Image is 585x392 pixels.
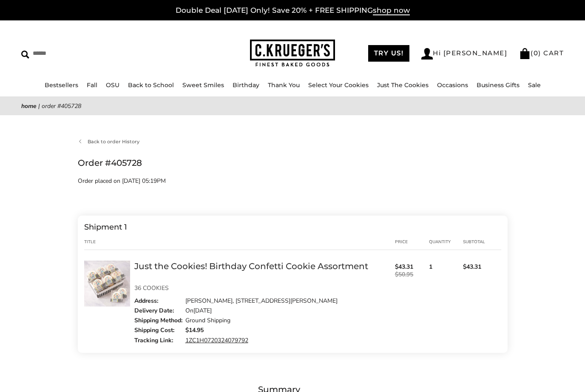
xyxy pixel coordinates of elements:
div: Ground Shipping [185,317,230,324]
a: Hi [PERSON_NAME] [421,48,507,60]
p: 36 COOKIES [134,285,391,291]
a: Home [21,102,37,110]
a: Select Your Cookies [308,81,369,89]
a: Thank You [268,81,300,89]
nav: breadcrumbs [21,101,564,111]
div: Title [84,239,134,245]
span: 0 [534,49,539,57]
a: Just the Cookies! Birthday Confetti Cookie Assortment [134,261,368,271]
a: Fall [87,81,97,89]
div: 1 [429,261,463,344]
a: OSU [106,81,119,89]
a: Double Deal [DATE] Only! Save 20% + FREE SHIPPINGshop now [176,6,410,15]
a: Birthday [233,81,259,89]
a: (0) CART [519,49,564,57]
a: TRY US! [368,45,410,62]
div: Address: [134,297,185,305]
div: Shipping Cost: [134,327,185,334]
div: Quantity [429,239,463,245]
a: Just The Cookies [377,81,429,89]
div: Shipping Method: [134,317,185,324]
a: Back to School [128,81,174,89]
a: Bestsellers [45,81,78,89]
a: Sweet Smiles [182,81,224,89]
span: $50.95 [395,271,429,278]
span: | [38,102,40,110]
div: Shipment 1 [84,224,501,230]
span: shop now [373,6,410,15]
img: Bag [519,48,531,59]
a: Occasions [437,81,468,89]
a: Business Gifts [477,81,520,89]
time: [DATE] [193,307,212,315]
div: Tracking Link: [134,337,185,344]
div: $43.31 [463,261,497,344]
div: On [185,307,212,315]
strong: $14.95 [185,326,204,334]
img: C.KRUEGER'S [250,40,335,67]
a: Back to order History [78,138,139,145]
img: Search [21,51,29,59]
p: Order placed on [DATE] 05:19PM [78,176,303,186]
span: $43.31 [395,263,429,271]
div: [PERSON_NAME], [STREET_ADDRESS][PERSON_NAME] [185,297,338,305]
a: Sale [528,81,541,89]
span: Order #405728 [42,102,81,110]
div: Delivery Date: [134,307,185,315]
h1: Order #405728 [78,156,508,170]
div: Subtotal [463,239,497,245]
a: 1ZC1H0720324079792 [185,336,248,344]
input: Search [21,47,148,60]
div: price [395,239,429,245]
img: Account [421,48,433,60]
